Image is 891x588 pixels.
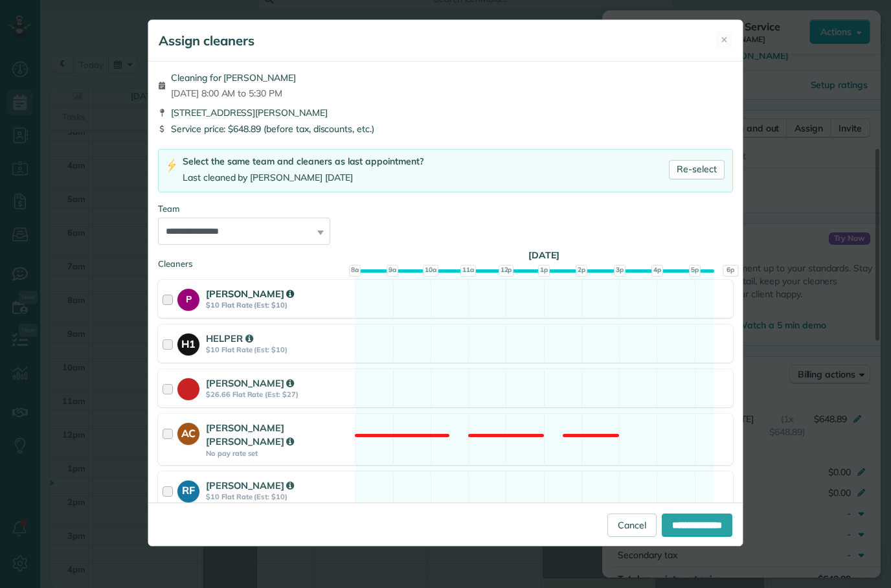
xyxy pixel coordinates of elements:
span: [DATE] 8:00 AM to 5:30 PM [171,87,296,100]
strong: [PERSON_NAME] [PERSON_NAME] [206,422,294,447]
strong: $10 Flat Rate (Est: $10) [206,492,351,501]
strong: AC [177,423,199,441]
h5: Assign cleaners [159,32,254,50]
div: Cleaners [158,258,733,262]
strong: HELPER [206,332,253,345]
span: Cleaning for [PERSON_NAME] [171,71,296,84]
strong: $10 Flat Rate (Est: $10) [206,345,351,354]
strong: No pay rate set [206,449,351,458]
div: Last cleaned by [PERSON_NAME] [DATE] [183,171,423,185]
strong: H1 [177,334,199,352]
a: Cancel [607,514,657,537]
strong: P [177,289,199,306]
strong: [PERSON_NAME] [206,479,294,492]
a: Re-select [669,160,725,179]
div: Service price: $648.89 (before tax, discounts, etc.) [158,122,733,135]
strong: RF [177,481,199,499]
strong: [PERSON_NAME] [206,288,294,300]
div: [STREET_ADDRESS][PERSON_NAME] [158,106,733,119]
div: Select the same team and cleaners as last appointment? [183,155,423,168]
div: Team [158,203,733,215]
strong: $10 Flat Rate (Est: $10) [206,300,351,310]
strong: $26.66 Flat Rate (Est: $27) [206,390,351,399]
img: lightning-bolt-icon-94e5364df696ac2de96d3a42b8a9ff6ba979493684c50e6bbbcda72601fa0d29.png [166,159,177,172]
strong: [PERSON_NAME] [206,377,294,389]
span: ✕ [721,34,728,46]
